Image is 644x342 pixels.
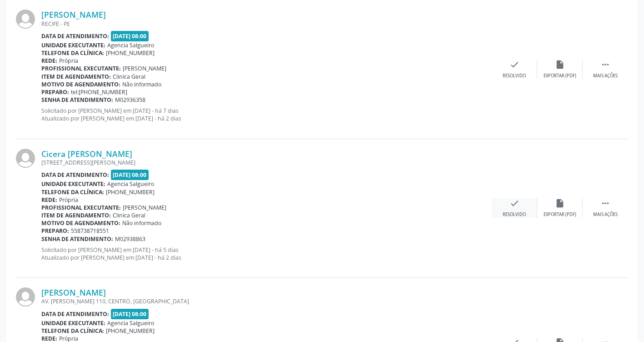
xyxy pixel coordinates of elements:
b: Preparo: [41,227,69,235]
img: img [16,10,35,29]
i: check [509,60,519,70]
span: [PHONE_NUMBER] [106,327,155,335]
span: M02938863 [115,235,145,243]
i: check [509,198,519,208]
i:  [600,198,610,208]
b: Item de agendamento: [41,211,111,219]
span: Agencia Salgueiro [107,41,154,49]
span: [DATE] 08:00 [111,31,149,41]
span: [DATE] 08:00 [111,170,149,180]
div: Exportar (PDF) [544,73,576,79]
p: Solicitado por [PERSON_NAME] em [DATE] - há 7 dias Atualizado por [PERSON_NAME] em [DATE] - há 2 ... [41,107,492,122]
div: [STREET_ADDRESS][PERSON_NAME] [41,159,492,166]
img: img [16,287,35,307]
b: Motivo de agendamento: [41,219,120,227]
b: Data de atendimento: [41,171,109,179]
a: [PERSON_NAME] [41,10,106,20]
i:  [600,60,610,70]
b: Rede: [41,57,57,65]
div: AV. [PERSON_NAME] 110, CENTRO, [GEOGRAPHIC_DATA] [41,297,492,305]
span: tel:[PHONE_NUMBER] [71,88,127,96]
span: Não informado [122,80,161,88]
b: Telefone da clínica: [41,327,104,335]
span: Não informado [122,219,161,227]
b: Unidade executante: [41,180,105,188]
b: Senha de atendimento: [41,235,113,243]
b: Telefone da clínica: [41,49,104,57]
span: Clinica Geral [113,211,145,219]
span: [PERSON_NAME] [123,204,166,211]
span: Própria [59,196,78,204]
p: Solicitado por [PERSON_NAME] em [DATE] - há 5 dias Atualizado por [PERSON_NAME] em [DATE] - há 2 ... [41,246,492,262]
span: Agencia Salgueiro [107,319,154,327]
b: Motivo de agendamento: [41,80,120,88]
i: insert_drive_file [555,60,565,70]
b: Item de agendamento: [41,73,111,80]
b: Profissional executante: [41,204,121,211]
b: Senha de atendimento: [41,96,113,104]
a: Cicera [PERSON_NAME] [41,149,132,159]
b: Data de atendimento: [41,32,109,40]
div: Resolvido [503,211,526,218]
span: [PERSON_NAME] [123,65,166,72]
b: Data de atendimento: [41,310,109,318]
span: Clinica Geral [113,73,145,80]
b: Rede: [41,196,57,204]
div: Resolvido [503,73,526,79]
span: [DATE] 08:00 [111,309,149,319]
b: Telefone da clínica: [41,188,104,196]
div: Exportar (PDF) [544,211,576,218]
span: Própria [59,57,78,65]
i: insert_drive_file [555,198,565,208]
div: RECIFE - PE [41,20,492,28]
div: Mais ações [593,211,618,218]
b: Preparo: [41,88,69,96]
b: Unidade executante: [41,319,105,327]
span: M02936358 [115,96,145,104]
span: [PHONE_NUMBER] [106,49,155,57]
b: Unidade executante: [41,41,105,49]
span: 558738718551 [71,227,109,235]
b: Profissional executante: [41,65,121,72]
span: Agencia Salgueiro [107,180,154,188]
span: [PHONE_NUMBER] [106,188,155,196]
img: img [16,149,35,168]
a: [PERSON_NAME] [41,287,106,297]
div: Mais ações [593,73,618,79]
